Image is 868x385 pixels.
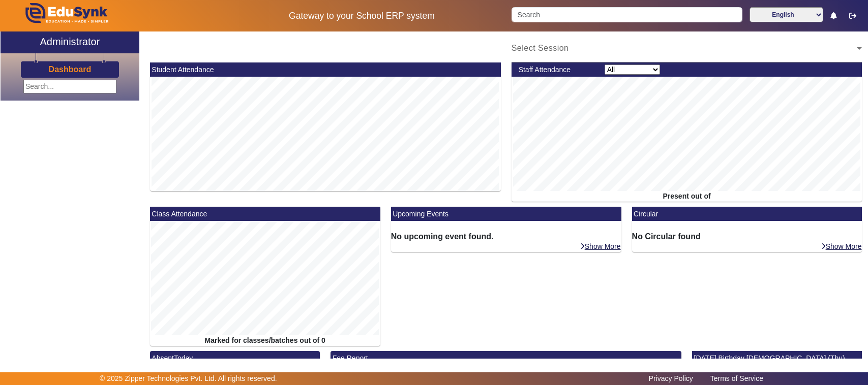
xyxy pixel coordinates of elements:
div: Present out of [512,191,862,202]
mat-card-header: Circular [632,207,862,221]
p: © 2025 Zipper Technologies Pvt. Ltd. All rights reserved. [100,373,277,384]
input: Search... [23,80,116,93]
h6: No upcoming event found. [391,232,621,241]
h5: Gateway to your School ERP system [223,11,501,21]
mat-card-header: AbsentToday [150,351,320,365]
h3: Dashboard [49,65,92,74]
div: Marked for classes/batches out of 0 [150,335,380,346]
input: Search [512,7,742,22]
div: Staff Attendance [513,65,599,75]
a: Administrator [1,31,139,53]
mat-card-header: Fee Report [331,351,681,365]
mat-card-header: Upcoming Events [391,207,621,221]
h2: Administrator [40,36,100,48]
a: Show More [580,242,621,251]
mat-card-header: Student Attendance [150,62,501,77]
a: Privacy Policy [644,372,698,385]
mat-card-header: [DATE] Birthday [DEMOGRAPHIC_DATA] (Thu) [692,351,862,365]
mat-card-header: Class Attendance [150,207,380,221]
a: Show More [821,242,862,251]
span: Select Session [512,44,569,52]
a: Terms of Service [705,372,768,385]
a: Dashboard [48,64,92,75]
h6: No Circular found [632,232,862,241]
